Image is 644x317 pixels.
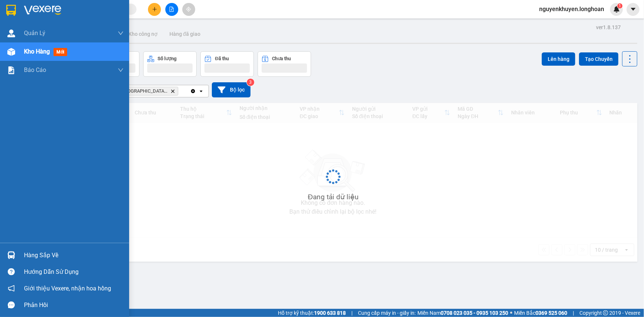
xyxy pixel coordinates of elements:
img: logo-vxr [6,5,16,16]
span: ⚪️ [510,311,512,314]
img: warehouse-icon [7,30,15,37]
span: Quảng Ngãi: VP Trường Chinh, close by backspace [117,87,178,96]
button: Chưa thu [258,51,311,77]
span: copyright [603,310,608,316]
span: message [8,302,15,309]
div: ver 1.8.137 [596,23,621,31]
button: plus [148,3,161,16]
svg: Clear all [190,88,196,94]
span: notification [8,285,15,292]
span: Cung cấp máy in - giấy in: [358,309,416,317]
button: Kho công nợ [123,25,163,43]
span: Quản Lý [24,28,45,38]
span: Quảng Ngãi: VP Trường Chinh [120,88,168,94]
div: Đang tải dữ liệu [308,192,358,203]
button: Tạo Chuyến [579,52,619,66]
span: down [118,67,124,73]
span: 1 [619,3,621,8]
img: icon-new-feature [613,6,620,13]
svg: Delete [171,89,175,93]
img: warehouse-icon [7,48,15,56]
span: file-add [169,7,174,12]
button: Số lượng [143,51,197,77]
svg: open [198,88,204,94]
span: Miền Nam [417,309,508,317]
img: warehouse-icon [7,251,15,259]
span: Miền Bắc [514,309,567,317]
div: Đã thu [215,56,229,61]
span: question-circle [8,268,15,275]
button: Lên hàng [542,52,575,66]
button: aim [182,3,195,16]
span: Hỗ trợ kỹ thuật: [278,309,346,317]
div: Chưa thu [272,56,291,61]
span: plus [152,7,157,12]
strong: 1900 633 818 [314,310,346,316]
button: Bộ lọc [212,82,251,97]
div: Hàng sắp về [24,250,124,261]
div: Số lượng [158,56,177,61]
div: Phản hồi [24,300,124,311]
span: caret-down [630,6,637,13]
img: solution-icon [7,66,15,74]
span: | [351,309,352,317]
button: Hàng đã giao [163,25,206,43]
span: aim [186,7,191,12]
strong: 0369 525 060 [535,310,567,316]
strong: 0708 023 035 - 0935 103 250 [441,310,508,316]
span: mới [54,48,67,56]
button: Đã thu [200,51,254,77]
span: | [573,309,574,317]
span: Kho hàng [24,48,50,55]
span: Giới thiệu Vexere, nhận hoa hồng [24,284,111,293]
span: Báo cáo [24,65,46,75]
span: nguyenkhuyen.longhoan [533,4,610,14]
div: Hướng dẫn sử dụng [24,266,124,278]
button: caret-down [627,3,640,16]
span: down [118,30,124,36]
sup: 3 [247,79,254,86]
sup: 1 [617,3,623,8]
button: file-add [165,3,178,16]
